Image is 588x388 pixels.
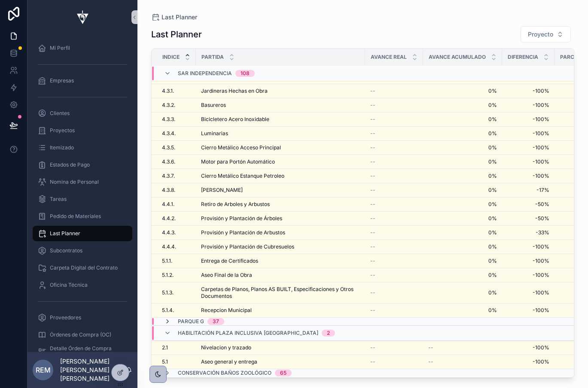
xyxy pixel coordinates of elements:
span: Proveedores [50,314,81,321]
span: Sar Independencia [178,70,232,77]
span: -- [370,258,375,264]
span: -17% [507,187,549,194]
span: Conservación Baños Zoológico [178,370,271,376]
a: Itemizado [33,140,132,155]
span: Cierro Metálico Acceso Principal [201,144,281,151]
span: -- [370,229,375,236]
a: [PERSON_NAME] [201,187,360,194]
span: -- [370,144,375,151]
a: 4.3.3. [162,116,191,123]
a: Provisión y Plantación de Cubresuelos [201,243,360,250]
img: App logo [72,10,93,24]
a: -- [370,307,418,314]
span: -- [370,289,375,296]
a: 0% [428,187,497,194]
span: -- [370,88,375,94]
a: 0% [428,201,497,208]
a: 0% [428,307,497,314]
a: Carpeta Digital del Contrato [33,260,132,276]
a: 0% [428,215,497,222]
a: 4.3.2. [162,102,191,109]
span: 4.3.1. [162,88,174,94]
span: Oficina Técnica [50,282,88,288]
span: -100% [507,144,549,151]
a: -- [370,88,418,94]
span: 5.1.4. [162,307,174,314]
a: -- [370,144,418,151]
button: Select Button [521,26,571,42]
span: 0% [428,130,497,137]
a: Tareas [33,191,132,207]
span: -100% [507,243,549,250]
span: 5.1 [162,358,168,365]
span: 4.4.4. [162,243,176,250]
span: Habilitación Plaza Inclusiva [GEOGRAPHIC_DATA] [178,330,318,336]
a: -50% [507,201,549,208]
a: Motor para Portón Automático [201,158,360,165]
a: 4.4.4. [162,243,191,250]
span: Basureros [201,102,226,109]
a: Órdenes de Compra (OC) [33,327,132,343]
span: 0% [428,229,497,236]
span: Last Planner [161,13,197,21]
span: Provisión y Plantación de Cubresuelos [201,243,294,250]
span: -- [370,187,375,194]
a: -- [370,173,418,179]
span: 0% [428,173,497,179]
span: Tareas [50,196,67,203]
a: 4.3.4. [162,130,191,137]
span: 4.4.3. [162,229,176,236]
a: -- [370,158,418,165]
a: 5.1.2. [162,272,191,279]
a: -- [370,215,418,222]
span: Avance Acumulado [429,54,486,61]
span: 5.1.2. [162,272,174,279]
span: 4.3.7. [162,173,175,179]
span: -100% [507,173,549,179]
span: Cierro Metálico Estanque Petroleo [201,173,284,179]
span: Órdenes de Compra (OC) [50,331,111,338]
h1: Last Planner [151,28,202,40]
a: -100% [507,116,549,123]
a: Retiro de Arboles y Arbustos [201,201,360,208]
a: 4.4.2. [162,215,191,222]
span: 4.4.2. [162,215,176,222]
span: Jardineras Hechas en Obra [201,88,268,94]
a: 0% [428,88,497,94]
span: -100% [507,272,549,279]
a: -- [428,358,497,365]
span: 2.1 [162,344,168,351]
div: 108 [241,70,250,77]
a: -- [370,187,418,194]
a: Recepcion Municipal [201,307,360,314]
div: 65 [280,370,286,376]
a: 0% [428,102,497,109]
span: -100% [507,289,549,296]
a: -100% [507,88,549,94]
span: -100% [507,258,549,264]
span: -- [370,243,375,250]
span: Provisión y Plantación de Arbustos [201,229,285,236]
span: -33% [507,229,549,236]
span: Provisión y Plantación de Árboles [201,215,282,222]
a: 5.1.4. [162,307,191,314]
div: scrollable content [27,34,137,352]
a: -100% [507,130,549,137]
span: Bicicletero Acero Inoxidable [201,116,269,123]
span: 5.1.3. [162,289,174,296]
span: Aseo general y entrega [201,358,257,365]
span: [PERSON_NAME] [201,187,243,194]
a: 0% [428,158,497,165]
span: -- [370,158,375,165]
span: Carpetas de Planos, Planos AS BUILT, Especificaciones y Otros Documentos [201,286,360,300]
div: 37 [213,318,219,325]
span: -100% [507,358,549,365]
span: -- [370,173,375,179]
a: 2.1 [162,344,191,351]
